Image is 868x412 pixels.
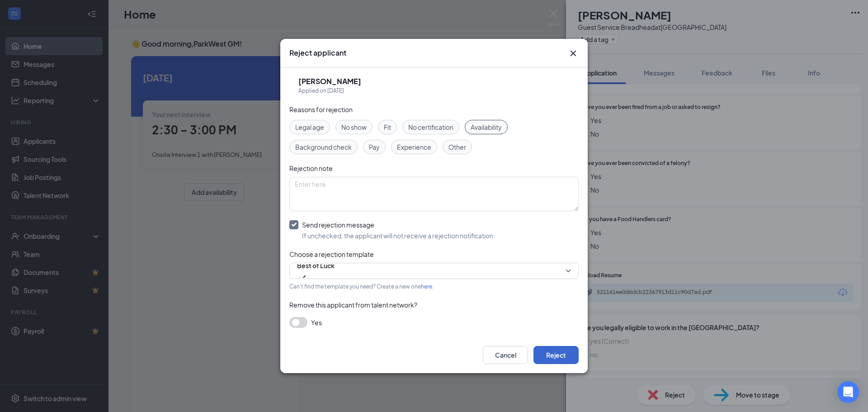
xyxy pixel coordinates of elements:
span: Choose a rejection template [289,250,374,258]
span: Experience [397,142,431,152]
button: Cancel [483,346,528,364]
svg: Cross [568,48,579,59]
span: No certification [408,122,453,132]
span: Remove this applicant from talent network? [289,301,417,309]
span: Other [448,142,466,152]
button: Reject [533,346,579,364]
span: Best of Luck [297,259,335,272]
span: Rejection note [289,164,333,172]
span: Legal age [295,122,324,132]
span: Can't find the template you need? Create a new one . [289,283,434,290]
span: Availability [471,122,502,132]
div: Applied on [DATE] [298,86,361,95]
h3: Reject applicant [289,48,346,58]
svg: Checkmark [297,272,308,283]
span: Pay [369,142,380,152]
button: Close [568,48,579,59]
a: here [421,283,432,290]
span: Background check [295,142,352,152]
div: Open Intercom Messenger [837,381,859,403]
span: Yes [311,317,322,328]
span: Fit [384,122,391,132]
h5: [PERSON_NAME] [298,76,361,86]
span: Reasons for rejection [289,105,353,114]
span: No show [341,122,367,132]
